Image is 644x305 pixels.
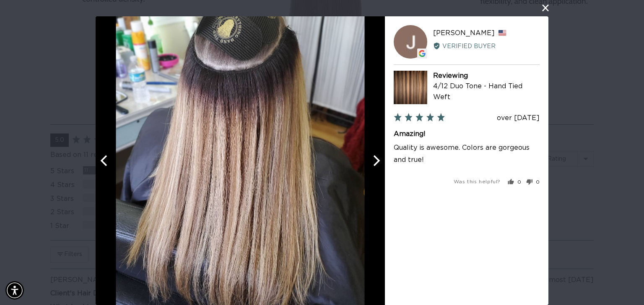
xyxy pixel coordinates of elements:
[366,151,385,170] button: Next
[508,179,521,185] button: Yes
[454,179,501,184] span: Was this helpful?
[433,83,522,101] a: 4/12 Duo Tone - Hand Tied Weft
[394,25,427,59] div: JS
[523,179,540,185] button: No
[540,3,551,13] button: close this modal window
[394,129,540,138] h2: Amazing!
[498,30,506,36] span: United States
[394,71,427,104] img: 4/12 Duo Tone - Hand Tied Weft
[96,151,114,170] button: Previous
[433,30,495,36] span: [PERSON_NAME]
[497,115,540,121] span: over [DATE]
[394,142,540,167] p: Quality is awesome. Colors are gorgeous and true!
[116,16,365,305] img: Customer image
[433,71,540,82] div: Reviewing
[433,42,540,51] div: Verified Buyer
